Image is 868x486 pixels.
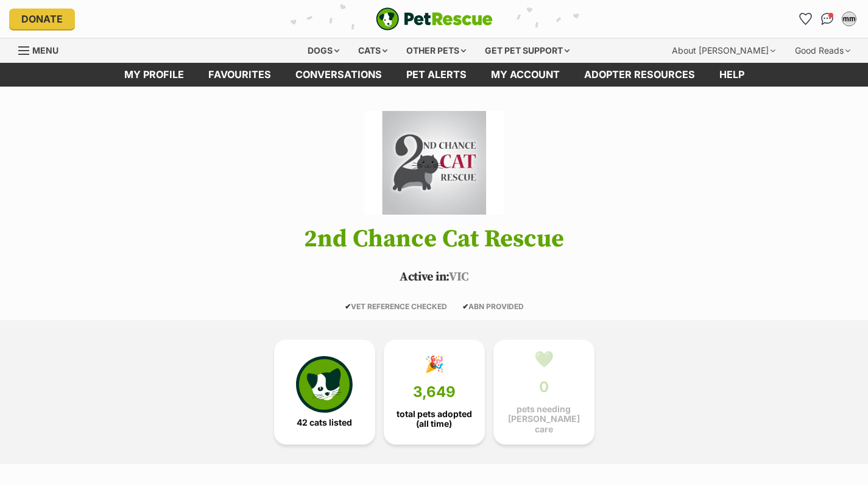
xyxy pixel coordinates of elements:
[112,63,196,87] a: My profile
[376,7,493,30] img: logo-e224e6f780fb5917bec1dbf3a21bbac754714ae5b6737aabdf751b685950b380.svg
[400,270,449,285] span: Active in:
[299,38,348,63] div: Dogs
[821,13,834,25] img: chat-41dd97257d64d25036548639549fe6c8038ab92f7586957e7f3b1b290dea8141.svg
[345,302,447,311] span: VET REFERENCE CHECKED
[476,38,578,63] div: Get pet support
[384,340,485,445] a: 🎉 3,649 total pets adopted (all time)
[479,63,572,87] a: My account
[398,38,475,63] div: Other pets
[462,302,468,311] icon: ✔
[707,63,757,87] a: Help
[18,38,67,60] a: Menu
[32,45,58,55] span: Menu
[296,356,352,412] img: cat-icon-068c71abf8fe30c970a85cd354bc8e23425d12f6e8612795f06af48be43a487a.svg
[572,63,707,87] a: Adopter resources
[413,384,456,401] span: 3,649
[796,9,859,29] ul: Account quick links
[350,38,396,63] div: Cats
[504,404,584,434] span: pets needing [PERSON_NAME] care
[817,9,837,29] a: Conversations
[796,9,815,29] a: Favourites
[843,13,855,25] div: mm
[534,350,554,368] div: 💚
[9,9,75,29] a: Donate
[425,355,444,373] div: 🎉
[297,418,352,427] span: 42 cats listed
[274,340,375,445] a: 42 cats listed
[539,379,549,396] span: 0
[462,302,524,311] span: ABN PROVIDED
[394,63,479,87] a: Pet alerts
[283,63,394,87] a: conversations
[493,340,595,445] a: 💚 0 pets needing [PERSON_NAME] care
[394,409,475,429] span: total pets adopted (all time)
[663,38,784,63] div: About [PERSON_NAME]
[196,63,283,87] a: Favourites
[839,9,859,29] button: My account
[376,7,493,30] a: PetRescue
[364,111,503,215] img: 2nd Chance Cat Rescue
[345,302,351,311] icon: ✔
[786,38,859,63] div: Good Reads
